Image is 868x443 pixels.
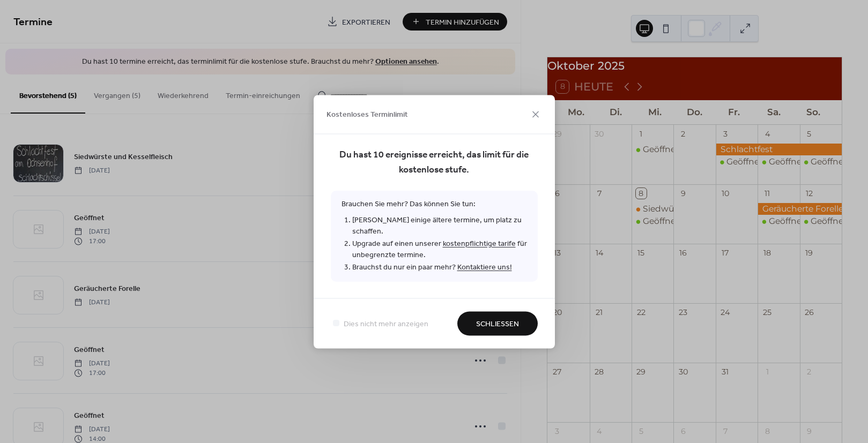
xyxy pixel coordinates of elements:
li: Upgrade auf einen unserer für unbegrenzte termine. [352,238,527,261]
span: Brauchen Sie mehr? Das können Sie tun: [331,191,538,282]
span: Schließen [476,319,519,330]
li: Brauchst du nur ein paar mehr? [352,261,527,274]
span: Dies nicht mehr anzeigen [344,319,428,330]
span: Du hast 10 ereignisse erreicht, das limit für die kostenlose stufe. [331,148,538,178]
li: [PERSON_NAME] einige ältere termine, um platz zu schaffen. [352,214,527,238]
a: kostenpflichtige tarife [443,237,516,251]
a: Kontaktiere uns! [457,260,512,275]
span: Kostenloses Terminlimit [327,109,408,121]
button: Schließen [457,311,538,335]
